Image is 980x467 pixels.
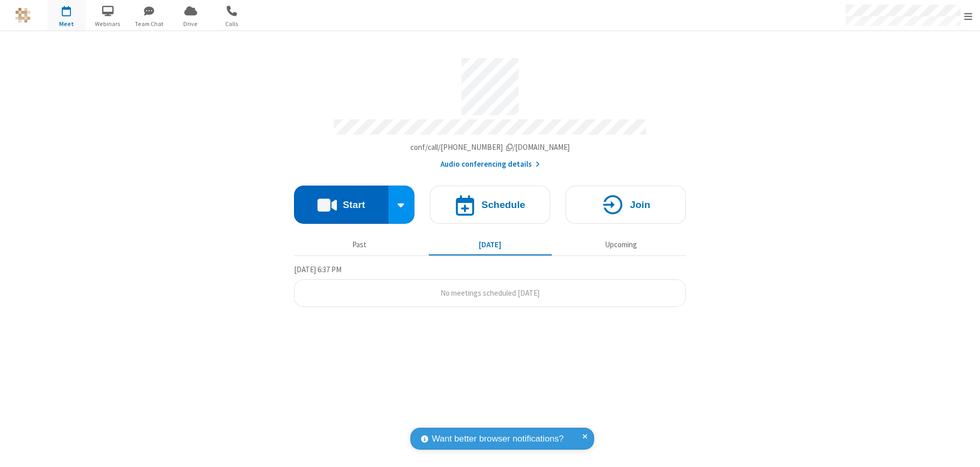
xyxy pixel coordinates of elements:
[410,142,570,152] span: Copy my meeting room link
[130,19,168,29] span: Team Chat
[294,264,686,307] section: Today's Meetings
[410,142,570,153] button: Copy my meeting room linkCopy my meeting room link
[89,19,127,29] span: Webinars
[566,186,686,224] button: Join
[298,235,421,254] button: Past
[430,186,550,224] button: Schedule
[47,19,86,29] span: Meet
[429,235,552,254] button: [DATE]
[342,200,365,210] h4: Start
[559,235,682,254] button: Upcoming
[15,8,31,23] img: QA Selenium DO NOT DELETE OR CHANGE
[388,186,415,224] div: Start conference options
[213,19,251,29] span: Calls
[630,200,650,210] h4: Join
[294,265,341,274] span: [DATE] 6:37 PM
[440,159,540,170] button: Audio conferencing details
[171,19,210,29] span: Drive
[294,186,388,224] button: Start
[481,200,525,210] h4: Schedule
[432,432,563,446] span: Want better browser notifications?
[440,288,540,298] span: No meetings scheduled [DATE]
[294,50,686,170] section: Account details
